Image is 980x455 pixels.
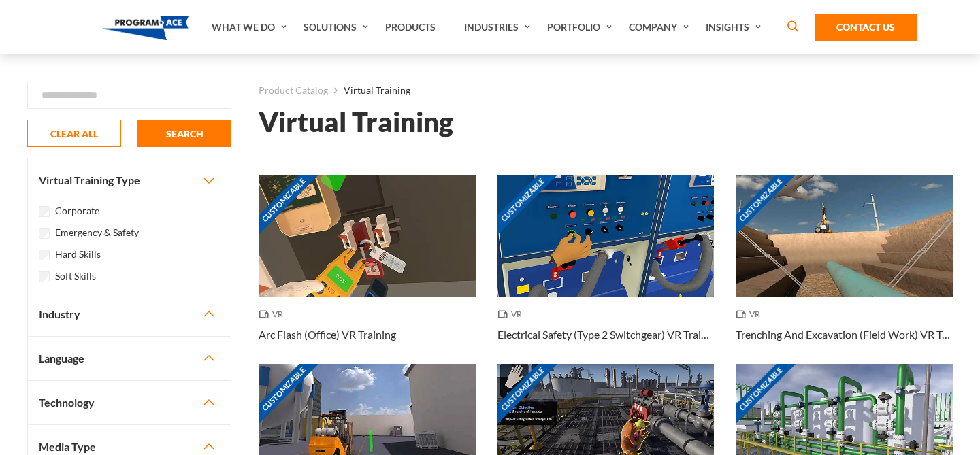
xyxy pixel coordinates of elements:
[815,14,917,41] a: Contact Us
[28,337,231,380] button: Language
[259,110,453,134] h1: Virtual Training
[736,175,953,364] a: Customizable Thumbnail - Trenching And Excavation (Field Work) VR Training VR Trenching And Excav...
[39,228,50,239] input: Emergency & Safety
[55,203,99,218] label: Corporate
[39,206,50,217] input: Corporate
[39,271,50,282] input: Soft Skills
[259,175,476,364] a: Customizable Thumbnail - Arc Flash (Office) VR Training VR Arc Flash (Office) VR Training
[39,250,50,260] input: Hard Skills
[28,292,231,336] button: Industry
[55,269,96,284] label: Soft Skills
[497,307,527,321] span: VR
[736,326,953,343] h3: Trenching And Excavation (Field Work) VR Training
[102,16,189,40] img: Program-Ace
[259,326,396,343] h3: Arc Flash (Office) VR Training
[497,175,715,364] a: Customizable Thumbnail - Electrical Safety (Type 2 Switchgear) VR Training VR Electrical Safety (...
[259,307,289,321] span: VR
[497,326,715,343] h3: Electrical Safety (Type 2 Switchgear) VR Training
[27,120,121,147] button: CLEAR ALL
[259,82,328,99] a: Product Catalog
[328,82,410,99] li: Virtual Training
[28,158,231,202] button: Virtual Training Type
[28,381,231,424] button: Technology
[55,225,139,240] label: Emergency & Safety
[259,82,953,99] nav: breadcrumb
[55,247,101,262] label: Hard Skills
[736,307,766,321] span: VR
